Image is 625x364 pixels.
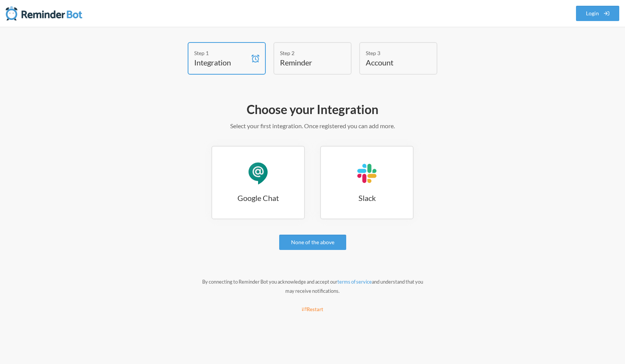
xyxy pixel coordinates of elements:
[6,6,82,21] img: Reminder Bot
[366,57,419,68] h4: Account
[321,193,413,203] h3: Slack
[302,306,323,312] small: Restart
[366,49,419,57] div: Step 3
[194,57,248,68] h4: Integration
[280,57,334,68] h4: Reminder
[90,101,535,118] h2: Choose your Integration
[90,121,535,131] p: Select your first integration. Once registered you can add more.
[280,49,334,57] div: Step 2
[202,279,423,294] small: By connecting to Reminder Bot you acknowledge and accept our and understand that you may receive ...
[212,193,304,203] h3: Google Chat
[576,6,620,21] a: Login
[337,279,372,285] a: terms of service
[279,235,346,250] a: None of the above
[194,49,248,57] div: Step 1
